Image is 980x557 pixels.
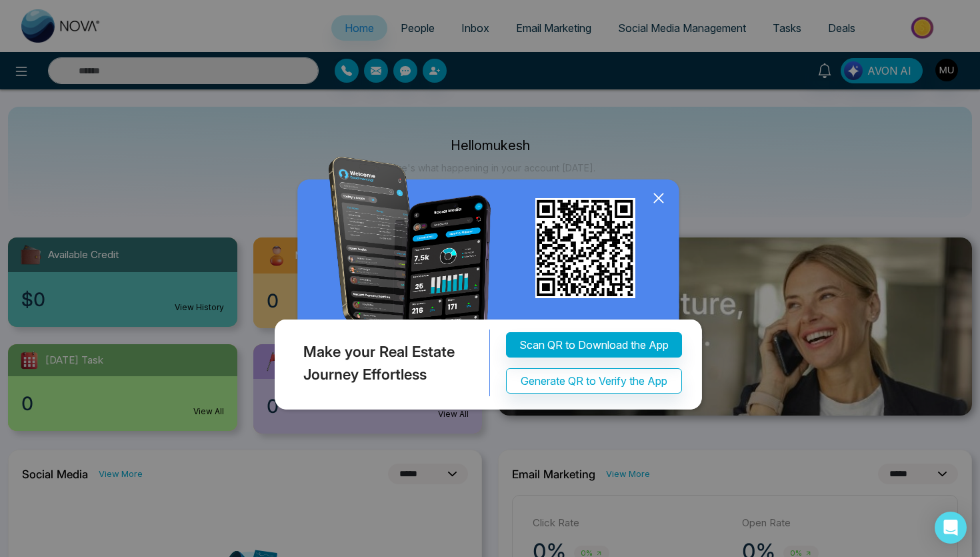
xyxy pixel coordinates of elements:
button: Generate QR to Verify the App [506,368,682,394]
button: Scan QR to Download the App [506,332,682,358]
div: Make your Real Estate Journey Effortless [271,330,490,396]
img: qr_for_download_app.png [535,198,635,298]
div: Open Intercom Messenger [935,512,967,544]
img: QRModal [271,157,709,416]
